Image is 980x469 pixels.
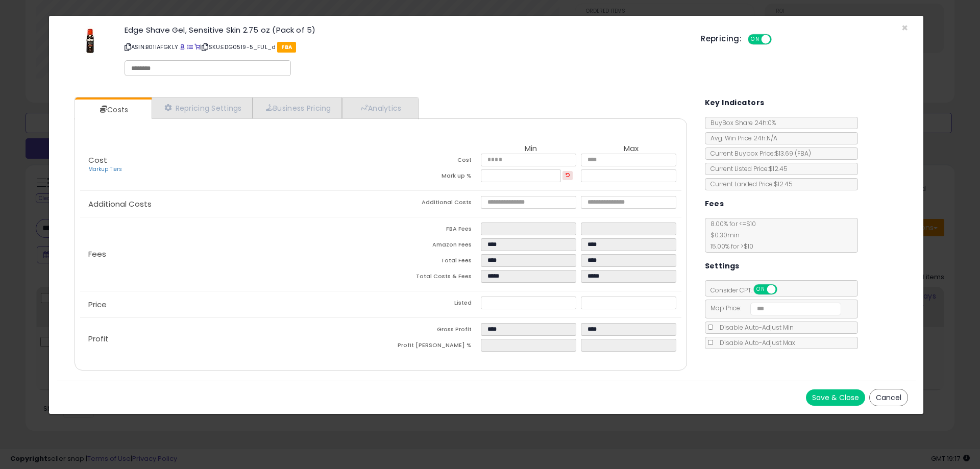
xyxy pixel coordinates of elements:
[180,43,185,51] a: BuyBox page
[795,149,811,158] span: ( FBA )
[194,43,200,51] a: Your listing only
[705,164,788,173] span: Current Listed Price: $12.45
[901,20,908,35] span: ×
[125,26,685,34] h3: Edge Shave Gel, Sensitive Skin 2.75 oz (Pack of 5)
[806,389,865,406] button: Save & Close
[79,26,103,57] img: 31zAd4mvzVL._SL60_.jpg
[715,338,795,347] span: Disable Auto-Adjust Max
[705,96,765,109] h5: Key Indicators
[705,286,791,294] span: Consider CPT:
[381,270,481,286] td: Total Costs & Fees
[705,260,740,273] h5: Settings
[869,389,908,406] button: Cancel
[75,100,151,120] a: Costs
[705,231,740,239] span: $0.30 min
[481,144,581,154] th: Min
[381,254,481,270] td: Total Fees
[770,35,787,44] span: OFF
[581,144,681,154] th: Max
[277,42,296,53] span: FBA
[705,149,811,158] span: Current Buybox Price:
[80,301,381,309] p: Price
[80,335,381,343] p: Profit
[749,35,762,44] span: ON
[80,156,381,174] p: Cost
[705,304,842,312] span: Map Price:
[125,39,685,55] p: ASIN: B01IAFGKLY | SKU: EDG0519-5_FUL_d
[187,43,193,51] a: All offer listings
[381,196,481,212] td: Additional Costs
[705,242,753,251] span: 15.00 % for > $10
[88,165,122,173] a: Markup Tiers
[705,134,777,142] span: Avg. Win Price 24h: N/A
[754,285,767,294] span: ON
[775,285,792,294] span: OFF
[381,339,481,355] td: Profit [PERSON_NAME] %
[381,297,481,312] td: Listed
[715,323,794,332] span: Disable Auto-Adjust Min
[705,198,724,210] h5: Fees
[705,180,793,188] span: Current Landed Price: $12.45
[381,238,481,254] td: Amazon Fees
[152,97,253,118] a: Repricing Settings
[381,323,481,339] td: Gross Profit
[80,200,381,208] p: Additional Costs
[381,154,481,169] td: Cost
[342,97,418,118] a: Analytics
[705,219,756,251] span: 8.00 % for <= $10
[381,223,481,238] td: FBA Fees
[253,97,342,118] a: Business Pricing
[80,250,381,258] p: Fees
[775,149,811,158] span: $13.69
[705,118,776,127] span: BuyBox Share 24h: 0%
[381,169,481,185] td: Mark up %
[701,35,742,43] h5: Repricing:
